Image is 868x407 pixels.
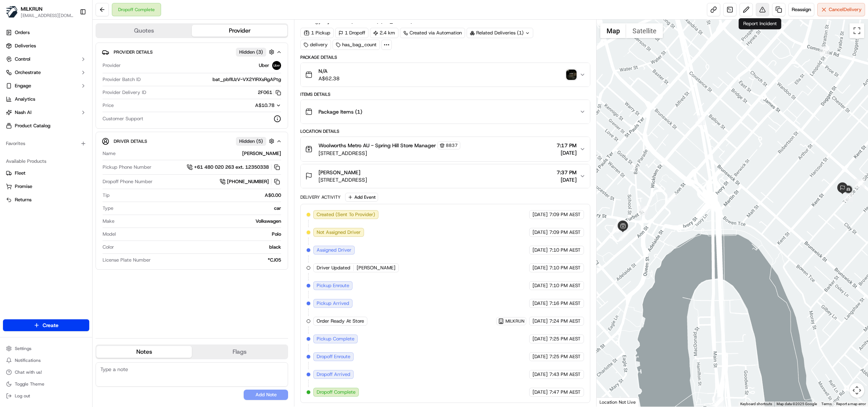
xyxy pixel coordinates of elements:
[213,76,281,83] span: bat_pbflUzV-VX2YIRXsRgAPtg
[357,265,395,271] span: [PERSON_NAME]
[317,318,364,324] span: Order Ready At Store
[119,231,281,238] div: Polo
[236,47,276,57] button: Hidden (3)
[533,229,548,236] span: [DATE]
[103,115,143,122] span: Customer Support
[566,70,577,80] img: photo_proof_of_delivery image
[118,150,281,157] div: [PERSON_NAME]
[103,76,141,83] span: Provider Batch ID
[6,183,86,190] a: Promise
[301,164,590,188] button: [PERSON_NAME][STREET_ADDRESS]7:37 PM[DATE]
[6,170,86,176] a: Fleet
[549,336,581,342] span: 7:25 PM AEST
[3,107,89,118] button: Nash AI
[6,6,18,18] img: MILKRUN
[792,6,811,13] span: Reassign
[15,56,30,63] span: Control
[301,100,590,124] button: Package Items (1)
[317,371,350,378] span: Dropoff Arrived
[272,61,281,70] img: uber-new-logo.jpeg
[318,142,436,149] span: Woolworths Metro AU - Spring Hill Store Manager
[3,27,89,38] a: Orders
[103,192,110,199] span: Tip
[3,120,89,132] a: Product Catalog
[3,93,89,105] a: Analytics
[638,206,648,215] div: 10
[626,23,663,38] button: Show satellite imagery
[301,137,590,161] button: Woolworths Metro AU - Spring Hill Store Manager8837[STREET_ADDRESS]7:17 PM[DATE]
[3,355,89,366] button: Notifications
[549,247,581,253] span: 7:10 PM AEST
[557,142,577,149] span: 7:17 PM
[103,218,114,225] span: Make
[194,164,269,171] span: +61 480 020 263 ext. 12350338
[43,322,59,329] span: Create
[400,28,465,38] a: Created via Automation
[820,46,829,56] div: 12
[695,115,705,125] div: 11
[300,128,590,134] div: Location Details
[15,183,32,190] span: Promise
[103,205,113,212] span: Type
[220,178,281,186] button: [PHONE_NUMBER]
[117,244,281,250] div: black
[598,397,623,407] a: Open this area in Google Maps (opens a new window)
[216,102,281,109] button: A$10.78
[15,357,41,363] span: Notifications
[103,164,151,171] span: Pickup Phone Number
[446,142,458,148] span: 8837
[15,29,30,36] span: Orders
[15,96,35,102] span: Analytics
[96,25,192,37] button: Quotes
[549,300,581,307] span: 7:16 PM AEST
[96,346,192,358] button: Notes
[615,223,625,233] div: 8
[227,178,269,185] span: [PHONE_NUMBER]
[3,3,77,21] button: MILKRUNMILKRUN[EMAIL_ADDRESS][DOMAIN_NAME]
[855,179,865,188] div: 16
[15,109,31,116] span: Nash AI
[600,23,626,38] button: Show street map
[533,211,548,218] span: [DATE]
[370,28,398,38] div: 2.4 km
[103,89,146,96] span: Provider Delivery ID
[849,383,864,398] button: Map camera controls
[21,5,43,13] button: MILKRUN
[533,300,548,307] span: [DATE]
[317,353,350,360] span: Dropoff Enroute
[317,336,354,342] span: Pickup Complete
[317,389,355,396] span: Dropoff Complete
[318,176,367,184] span: [STREET_ADDRESS]
[3,40,89,52] a: Deliveries
[318,67,340,75] span: N/A
[236,137,276,146] button: Hidden (5)
[103,257,151,263] span: License Plate Number
[114,138,147,144] span: Driver Details
[844,192,853,202] div: 17
[3,343,89,354] button: Settings
[300,40,331,50] div: delivery
[549,371,581,378] span: 7:43 PM AEST
[15,122,50,129] span: Product Catalog
[318,108,362,115] span: Package Items ( 1 )
[15,393,30,399] span: Log out
[533,247,548,253] span: [DATE]
[117,218,281,225] div: Volkswagen
[103,102,114,109] span: Price
[836,402,866,406] a: Report a map error
[318,169,360,176] span: [PERSON_NAME]
[192,346,287,358] button: Flags
[533,371,548,378] span: [DATE]
[3,181,89,192] button: Promise
[557,176,577,184] span: [DATE]
[239,138,263,145] span: Hidden ( 5 )
[259,62,269,69] span: Uber
[557,149,577,157] span: [DATE]
[258,89,281,96] button: 2F061
[597,397,639,407] div: Location Not Live
[345,193,378,202] button: Add Event
[301,63,590,87] button: N/AA$62.38photo_proof_of_delivery image
[102,46,282,58] button: Provider DetailsHidden (3)
[317,247,351,253] span: Assigned Driver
